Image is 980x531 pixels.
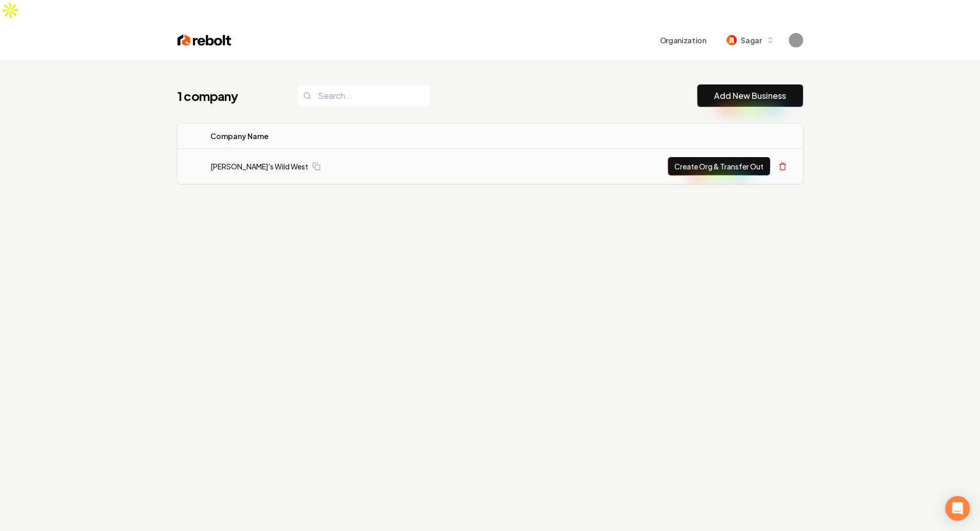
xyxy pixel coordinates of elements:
[177,33,231,47] img: Rebolt Logo
[945,496,970,521] div: Open Intercom Messenger
[789,33,803,47] img: Sagar Soni
[297,85,431,107] input: Search...
[210,161,308,172] a: [PERSON_NAME]'s Wild West
[714,90,786,102] a: Add New Business
[726,35,737,45] img: Sagar
[697,84,803,107] button: Add New Business
[741,35,761,46] span: Sagar
[202,124,484,149] th: Company Name
[789,33,803,47] button: Open user button
[668,157,770,176] button: Create Org & Transfer Out
[653,31,712,49] button: Organization
[177,88,276,104] h1: 1 company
